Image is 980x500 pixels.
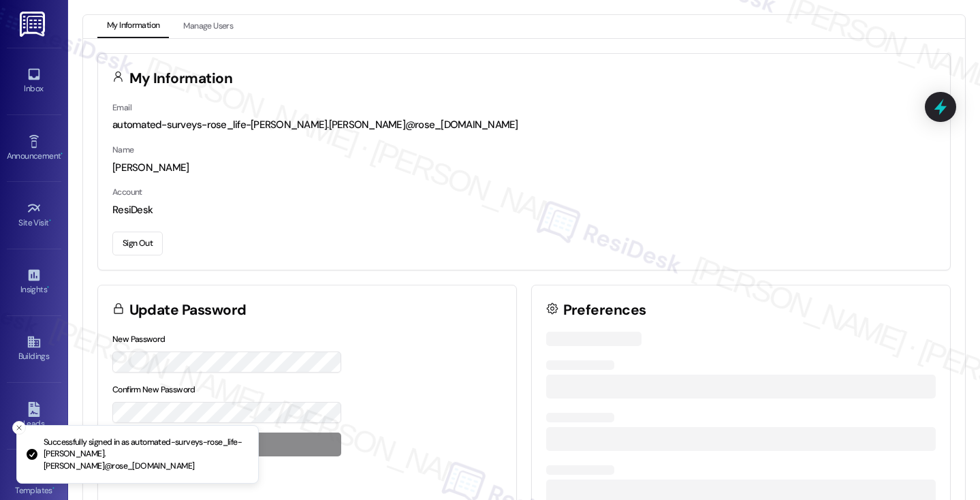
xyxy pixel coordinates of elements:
span: • [52,484,54,493]
img: ResiDesk Logo [20,12,48,37]
label: Name [112,144,134,155]
h3: My Information [129,72,233,86]
span: • [47,283,49,292]
div: ResiDesk [112,203,936,217]
h3: Preferences [563,303,646,317]
label: Account [112,187,142,198]
button: Close toast [12,421,26,435]
button: Manage Users [174,15,242,38]
div: [PERSON_NAME] [112,161,936,175]
label: Confirm New Password [112,384,195,395]
label: New Password [112,334,165,345]
span: • [49,216,51,225]
button: My Information [97,15,169,38]
span: • [61,149,63,159]
p: Successfully signed in as automated-surveys-rose_life-[PERSON_NAME].[PERSON_NAME]@rose_[DOMAIN_NAME] [44,437,247,473]
a: Inbox [7,63,61,99]
a: Site Visit • [7,197,61,234]
a: Leads [7,398,61,435]
a: Insights • [7,264,61,300]
button: Sign Out [112,232,163,255]
h3: Update Password [129,303,247,317]
a: Buildings [7,330,61,367]
label: Email [112,102,131,113]
div: automated-surveys-rose_life-[PERSON_NAME].[PERSON_NAME]@rose_[DOMAIN_NAME] [112,118,936,132]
